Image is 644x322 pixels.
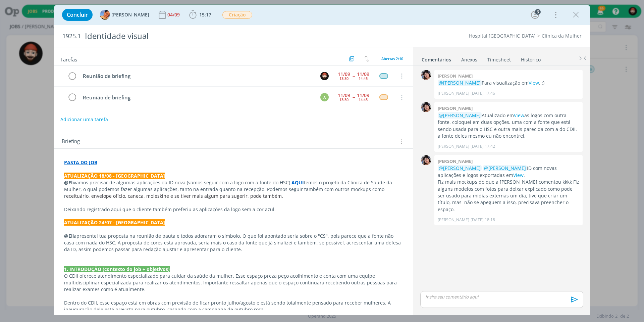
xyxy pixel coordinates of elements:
[421,102,431,112] img: E
[521,53,541,63] a: Histórico
[529,80,539,86] a: View
[439,80,481,86] span: @[PERSON_NAME]
[64,233,74,239] strong: @Eli
[484,165,526,171] span: @[PERSON_NAME]
[199,11,211,18] span: 15:17
[64,179,403,199] p: vamos precisar de algumas aplicações da ID nova (vamos seguir com a logo com a fonte do HSC). tem...
[469,33,536,39] a: Hospital [GEOGRAPHIC_DATA]
[438,90,469,96] p: [PERSON_NAME]
[421,53,451,63] a: Comentários
[339,98,348,101] div: 13:30
[62,137,80,146] span: Briefing
[438,217,469,223] p: [PERSON_NAME]
[80,93,314,102] div: Reunião de briefing
[438,112,579,140] p: Atualizado em as logos com outra fonte, coloquei em duas opções, uma com a fonte que está sendo u...
[339,77,348,80] div: 13:30
[64,219,165,226] strong: ATUALIZAÇÃO 24/07 - [GEOGRAPHIC_DATA]
[439,165,481,171] span: @[PERSON_NAME]
[64,233,403,253] p: apresentei tua proposta na reunião de pauta e todos adoraram o símbolo. O que foi apontado seria ...
[365,56,369,62] img: arrow-down-up.svg
[338,93,350,98] div: 11/09
[471,143,495,149] span: [DATE] 17:42
[438,80,579,86] p: Para visualização em . :)
[320,72,329,80] img: W
[319,92,329,102] button: A
[111,12,149,17] span: [PERSON_NAME]
[222,11,253,19] button: Criação
[64,300,392,313] span: Dentro do CDII, esse espaço está em obras com previsão de ficar pronto julho/agosto e está sendo ...
[64,206,403,213] p: Deixando registrado aqui que o cliente também preferiu as aplicações da logo sem a cor azul.
[100,10,110,20] img: L
[357,72,369,77] div: 11/09
[338,72,350,77] div: 11/09
[187,9,213,20] button: 15:17
[62,9,93,21] button: Concluir
[438,143,469,149] p: [PERSON_NAME]
[60,55,77,63] span: Tarefas
[438,158,473,164] b: [PERSON_NAME]
[471,90,495,96] span: [DATE] 17:46
[64,266,170,272] strong: 1. INTRODUÇÃO (contexto do job + objetivos)
[291,179,304,186] a: AQUI
[222,11,252,19] span: Criação
[319,71,329,81] button: W
[438,105,473,111] b: [PERSON_NAME]
[167,12,181,17] div: 04/09
[439,112,481,119] span: @[PERSON_NAME]
[357,93,369,98] div: 11/09
[64,279,398,292] span: ontinuará recebendo outras pessoas para realizar exames como é atualmente.
[100,10,149,20] button: L[PERSON_NAME]
[438,179,579,213] p: Fiz mais mockups do que a [PERSON_NAME] comentou kkkk Fiz alguns modelos com fotos para deixar ex...
[66,193,283,199] span: eceituário, envelope ofício, caneca, moleskine e se tiver mais algum para sugerir, pode também.
[421,70,431,80] img: E
[513,172,524,178] a: View
[421,155,431,165] img: E
[530,9,540,20] button: 6
[67,12,88,17] span: Concluir
[80,72,314,80] div: Reunião de briefing
[438,73,473,79] b: [PERSON_NAME]
[64,273,403,293] p: O CDII oferece atendimento especializado para cuidar da saúde da mulher. Esse espaço preza peço a...
[62,33,81,40] span: 1925.1
[471,217,495,223] span: [DATE] 18:18
[359,77,368,80] div: 14:45
[64,159,97,166] a: PASTA DO JOB
[359,98,368,101] div: 14:45
[438,165,579,179] p: ID com novas aplicações e logos exportadas em .
[535,9,541,15] div: 6
[461,56,477,63] div: Anexos
[353,95,355,99] span: --
[64,173,165,179] strong: ATUALIZAÇÃO 18/08 - [GEOGRAPHIC_DATA]
[381,56,403,61] span: Abertas 2/10
[353,74,355,78] span: --
[487,53,511,63] a: Timesheet
[542,33,582,39] a: Clínica da Mulher
[64,179,74,186] strong: @Eli
[82,28,363,44] div: Identidade visual
[514,112,524,119] a: View
[320,93,329,101] div: A
[60,113,108,126] button: Adicionar uma tarefa
[54,5,590,315] div: dialog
